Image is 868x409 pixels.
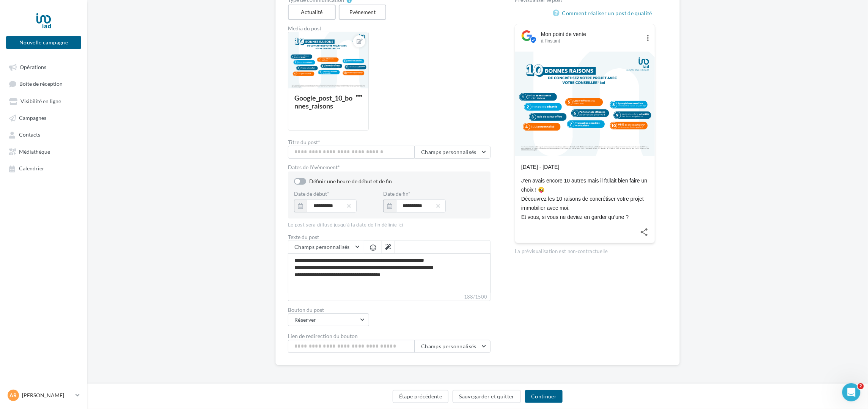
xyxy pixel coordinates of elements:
span: Boîte de réception [19,81,63,87]
iframe: Intercom live chat [842,383,860,401]
a: Boîte de réception [5,77,83,91]
a: Campagnes [5,111,83,124]
button: Sauvegarder et quitter [453,390,521,403]
div: Mon point de vente [541,30,641,38]
button: Réserver [288,313,369,326]
a: Calendrier [5,161,83,175]
label: Dates de l'évènement* [288,165,491,170]
label: Actualité [288,5,336,20]
span: AR [10,392,17,399]
span: 2 [858,383,864,389]
span: Opérations [20,64,46,70]
span: Calendrier [19,165,44,172]
span: Date de début [294,190,327,197]
label: Date de fin* [383,191,459,197]
p: [PERSON_NAME] [22,392,72,399]
button: Étape précédente [393,390,449,403]
div: à l'instant [541,38,641,44]
button: Champs personnalisés [415,146,491,159]
span: Champs personnalisés [421,149,476,155]
button: Continuer [525,390,563,403]
span: Visibilité en ligne [20,98,61,104]
span: Campagnes [19,115,46,121]
label: Texte du post [288,234,491,240]
span: Réserver [294,316,316,323]
span: Champs personnalisés [294,244,350,250]
a: Contacts [5,127,83,141]
button: Champs personnalisés [415,340,491,353]
div: La prévisualisation est non-contractuelle [515,245,655,255]
div: Google_post_10_bonnes_raisons [294,94,352,110]
a: AR [PERSON_NAME] [6,388,81,403]
a: Médiathèque [5,145,83,158]
span: Champs personnalisés [421,343,476,349]
div: J’en avais encore 10 autres mais il fallait bien faire un choix ! 😜 Découvrez les 10 raisons de c... [521,176,649,222]
a: Visibilité en ligne [5,94,83,108]
label: Lien de redirection du bouton [288,333,358,339]
label: Définir une heure de début et de fin [294,178,392,184]
div: Le post sera diffusé jusqu'à la date de fin définie ici [288,219,491,228]
label: Evénement [339,5,387,20]
span: Médiathèque [19,148,50,155]
div: Media du post [288,26,491,31]
a: Comment réaliser un post de qualité [553,9,655,18]
span: Contacts [19,132,40,138]
label: Bouton du post [288,307,491,313]
button: Nouvelle campagne [6,36,81,49]
div: [DATE] - [DATE] [521,162,649,171]
a: Opérations [5,60,83,74]
label: 188/1500 [288,293,491,301]
img: Google_post_10_bonnes_raisons [515,52,655,156]
button: Champs personnalisés [288,241,364,254]
label: Titre du post [288,140,491,145]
